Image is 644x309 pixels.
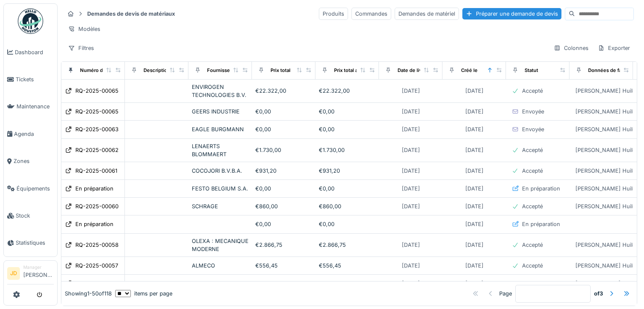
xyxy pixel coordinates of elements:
[550,42,592,54] div: Colonnes
[75,167,117,175] div: RQ-2025-00061
[255,108,312,116] div: €0,00
[402,241,420,249] div: [DATE]
[402,146,420,154] div: [DATE]
[255,167,312,175] div: €931,20
[75,241,119,249] div: RQ-2025-00058
[402,125,420,133] div: [DATE]
[319,262,376,270] div: €556,45
[402,87,420,95] div: [DATE]
[255,185,312,193] div: €0,00
[395,8,459,20] div: Demandes de matériel
[465,185,484,193] div: [DATE]
[271,67,290,74] div: Prix total
[522,146,543,154] div: Accepté
[16,212,54,220] span: Stock
[17,102,54,110] span: Maintenance
[319,146,376,154] div: €1.730,00
[402,202,420,210] div: [DATE]
[465,262,484,270] div: [DATE]
[75,108,119,116] div: RQ-2025-00065
[522,87,543,95] div: Accepté
[255,220,312,228] div: €0,00
[75,220,113,228] div: En préparation
[465,279,484,287] div: [DATE]
[334,67,395,74] div: Prix total avec frais de port
[64,23,104,35] div: Modèles
[402,262,420,270] div: [DATE]
[23,264,54,270] div: Manager
[255,241,312,249] div: €2.866,75
[402,279,420,287] div: [DATE]
[192,108,249,116] div: GEERS INDUSTRIE
[23,264,54,282] li: [PERSON_NAME]
[4,229,57,257] a: Statistiques
[465,87,484,95] div: [DATE]
[255,279,312,287] div: €187.414,63
[84,10,178,18] strong: Demandes de devis de matériaux
[319,279,376,287] div: €187.414,63
[75,185,113,193] div: En préparation
[4,120,57,147] a: Agenda
[4,148,57,175] a: Zones
[522,185,560,193] div: En préparation
[319,220,376,228] div: €0,00
[522,125,544,133] div: Envoyée
[255,262,312,270] div: €556,45
[319,241,376,249] div: €2.866,75
[319,167,376,175] div: €931,20
[465,202,484,210] div: [DATE]
[4,202,57,229] a: Stock
[319,8,348,20] div: Produits
[192,125,249,133] div: EAGLE BURGMANN
[17,185,54,193] span: Équipements
[319,202,376,210] div: €860,00
[192,167,249,175] div: COCOJORI B.V.B.A.
[465,167,484,175] div: [DATE]
[522,279,543,287] div: Accepté
[525,67,538,74] div: Statut
[16,239,54,247] span: Statistiques
[75,262,118,270] div: RQ-2025-00057
[402,167,420,175] div: [DATE]
[115,290,172,298] div: items per page
[465,241,484,249] div: [DATE]
[588,67,642,74] div: Données de facturation
[594,290,603,298] strong: of 3
[522,108,544,116] div: Envoyée
[465,125,484,133] div: [DATE]
[75,202,119,210] div: RQ-2025-00060
[14,130,54,138] span: Agenda
[16,75,54,83] span: Tickets
[465,220,484,228] div: [DATE]
[255,202,312,210] div: €860,00
[319,87,376,95] div: €22.322,00
[319,185,376,193] div: €0,00
[64,42,98,54] div: Filtres
[402,108,420,116] div: [DATE]
[594,42,634,54] div: Exporter
[402,185,420,193] div: [DATE]
[465,108,484,116] div: [DATE]
[207,67,235,74] div: Fournisseur
[192,202,249,210] div: SCHRAGE
[75,146,119,154] div: RQ-2025-00062
[465,146,484,154] div: [DATE]
[522,241,543,249] div: Accepté
[15,48,54,56] span: Dashboard
[192,279,249,287] div: GEERS INDUSTRIE
[522,220,560,228] div: En préparation
[398,67,436,74] div: Date de livraison
[4,39,57,66] a: Dashboard
[4,175,57,202] a: Équipements
[75,125,119,133] div: RQ-2025-00063
[499,290,512,298] div: Page
[255,125,312,133] div: €0,00
[522,202,543,210] div: Accepté
[7,267,20,280] li: JD
[192,142,249,158] div: LENAERTS BLOMMAERT
[7,264,54,284] a: JD Manager[PERSON_NAME]
[462,8,561,19] div: Préparer une demande de devis
[461,67,478,74] div: Créé le
[319,108,376,116] div: €0,00
[144,67,170,74] div: Description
